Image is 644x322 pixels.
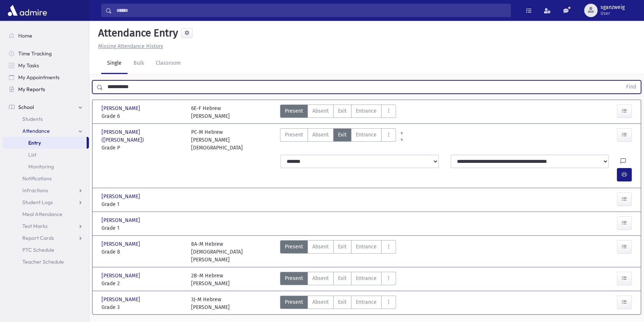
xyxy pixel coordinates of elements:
span: My Reports [18,86,45,93]
span: Absent [312,131,329,139]
span: [PERSON_NAME] [102,104,142,112]
span: Infractions [22,187,48,194]
span: Present [285,274,303,282]
span: [PERSON_NAME] ([PERSON_NAME]) [102,128,184,144]
div: PC-M Hebrew [PERSON_NAME][DEMOGRAPHIC_DATA] [191,128,273,152]
span: Entrance [356,274,377,282]
span: Entrance [356,131,377,139]
span: Meal Attendance [22,211,62,218]
span: School [18,104,34,110]
a: Attendance [3,125,89,137]
span: User [600,10,625,16]
span: Grade 6 [102,112,184,120]
span: Present [285,131,303,139]
span: Absent [312,107,329,115]
button: Find [622,81,641,93]
a: Time Tracking [3,48,89,59]
span: [PERSON_NAME] [102,193,142,200]
input: Search [112,4,511,17]
span: Attendance [22,128,50,134]
span: Grade P [102,144,184,152]
span: Exit [338,298,347,306]
span: Teacher Schedule [22,258,64,265]
span: Grade 1 [102,200,184,208]
span: Absent [312,274,329,282]
span: Absent [312,298,329,306]
span: Grade 8 [102,248,184,256]
span: Absent [312,243,329,251]
span: Monitoring [28,163,54,170]
span: Notifications [22,175,52,182]
div: 2B-M Hebrew [PERSON_NAME] [191,272,230,287]
div: 3J-M Hebrew [PERSON_NAME] [191,296,230,311]
u: Missing Attendance History [98,43,163,49]
span: Present [285,298,303,306]
a: List [3,149,89,161]
a: Classroom [150,53,187,74]
a: Home [3,30,89,42]
div: AttTypes [280,296,396,311]
span: sganzweig [600,4,625,10]
span: Exit [338,107,347,115]
span: Exit [338,243,347,251]
span: Grade 1 [102,224,184,232]
a: Monitoring [3,161,89,173]
span: List [28,151,36,158]
span: Entry [28,139,41,146]
span: My Tasks [18,62,39,69]
a: My Appointments [3,71,89,83]
span: Grade 3 [102,303,184,311]
a: My Tasks [3,59,89,71]
a: Students [3,113,89,125]
a: School [3,101,89,113]
a: Student Logs [3,196,89,208]
span: Test Marks [22,223,48,229]
div: 8A-M Hebrew [DEMOGRAPHIC_DATA][PERSON_NAME] [191,240,273,264]
a: Report Cards [3,232,89,244]
a: Infractions [3,184,89,196]
a: Bulk [128,53,150,74]
span: PTC Schedule [22,247,54,253]
a: Test Marks [3,220,89,232]
span: Exit [338,131,347,139]
span: Home [18,32,32,39]
span: [PERSON_NAME] [102,272,142,280]
span: [PERSON_NAME] [102,296,142,303]
h5: Attendance Entry [95,27,178,39]
span: Entrance [356,107,377,115]
a: Notifications [3,173,89,184]
span: Time Tracking [18,50,52,57]
div: AttTypes [280,104,396,120]
a: PTC Schedule [3,244,89,256]
span: Present [285,107,303,115]
div: AttTypes [280,240,396,264]
div: AttTypes [280,272,396,287]
span: [PERSON_NAME] [102,216,142,224]
span: Exit [338,274,347,282]
a: Teacher Schedule [3,256,89,268]
a: My Reports [3,83,89,95]
span: Entrance [356,298,377,306]
span: Students [22,116,43,122]
span: Entrance [356,243,377,251]
a: Meal Attendance [3,208,89,220]
span: Student Logs [22,199,53,206]
div: 6E-F Hebrew [PERSON_NAME] [191,104,230,120]
span: Present [285,243,303,251]
a: Single [101,53,128,74]
img: AdmirePro [6,3,49,18]
a: Entry [3,137,87,149]
a: Missing Attendance History [95,43,163,49]
span: My Appointments [18,74,59,81]
span: [PERSON_NAME] [102,240,142,248]
span: Report Cards [22,235,54,241]
div: AttTypes [280,128,396,152]
span: Grade 2 [102,280,184,287]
